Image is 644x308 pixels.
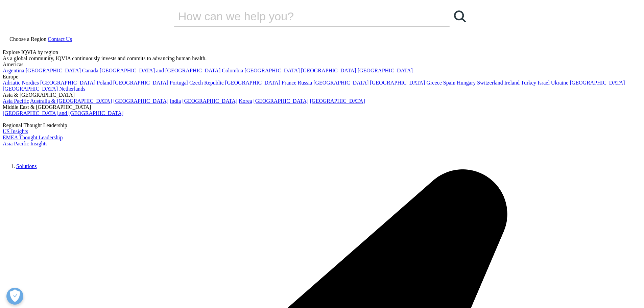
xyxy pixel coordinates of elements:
[301,68,356,73] a: [GEOGRAPHIC_DATA]
[244,68,300,73] a: [GEOGRAPHIC_DATA]
[3,98,29,104] a: Asia Pacific
[551,80,569,86] a: Ukraine
[3,86,58,92] a: [GEOGRAPHIC_DATA]
[113,98,168,104] a: [GEOGRAPHIC_DATA]
[82,68,98,73] a: Canada
[358,68,413,73] a: [GEOGRAPHIC_DATA]
[3,68,24,73] a: Argentina
[3,55,641,62] div: As a global community, IQVIA continuously invests and commits to advancing human health.
[570,80,625,86] a: [GEOGRAPHIC_DATA]
[282,80,296,86] a: France
[189,80,224,86] a: Czech Republic
[450,6,470,26] a: Search
[3,141,47,146] a: Asia Pacific Insights
[6,288,23,305] button: Open Preferences
[313,80,368,86] a: [GEOGRAPHIC_DATA]
[3,110,123,116] a: [GEOGRAPHIC_DATA] and [GEOGRAPHIC_DATA]
[457,80,476,86] a: Hungary
[222,68,243,73] a: Colombia
[170,80,188,86] a: Portugal
[26,68,81,73] a: [GEOGRAPHIC_DATA]
[3,92,641,98] div: Asia & [GEOGRAPHIC_DATA]
[239,98,252,104] a: Korea
[253,98,308,104] a: [GEOGRAPHIC_DATA]
[370,80,425,86] a: [GEOGRAPHIC_DATA]
[16,163,37,169] a: Solutions
[3,122,641,128] div: Regional Thought Leadership
[3,135,63,140] a: EMEA Thought Leadership
[170,98,181,104] a: India
[504,80,520,86] a: Ireland
[426,80,442,86] a: Greece
[3,80,20,86] a: Adriatic
[22,80,39,86] a: Nordics
[3,104,641,110] div: Middle East & [GEOGRAPHIC_DATA]
[3,49,641,55] div: Explore IQVIA by region
[40,80,95,86] a: [GEOGRAPHIC_DATA]
[3,62,641,68] div: Americas
[3,147,57,157] img: IQVIA Healthcare Information Technology and Pharma Clinical Research Company
[298,80,312,86] a: Russia
[48,36,72,42] a: Contact Us
[59,86,85,92] a: Netherlands
[521,80,536,86] a: Turkey
[9,36,46,42] span: Choose a Region
[443,80,455,86] a: Spain
[174,6,430,26] input: Search
[538,80,550,86] a: Israel
[100,68,220,73] a: [GEOGRAPHIC_DATA] and [GEOGRAPHIC_DATA]
[477,80,503,86] a: Switzerland
[3,74,641,80] div: Europe
[182,98,237,104] a: [GEOGRAPHIC_DATA]
[310,98,365,104] a: [GEOGRAPHIC_DATA]
[30,98,112,104] a: Australia & [GEOGRAPHIC_DATA]
[454,10,466,22] svg: Search
[97,80,112,86] a: Poland
[113,80,168,86] a: [GEOGRAPHIC_DATA]
[225,80,280,86] a: [GEOGRAPHIC_DATA]
[3,128,28,134] a: US Insights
